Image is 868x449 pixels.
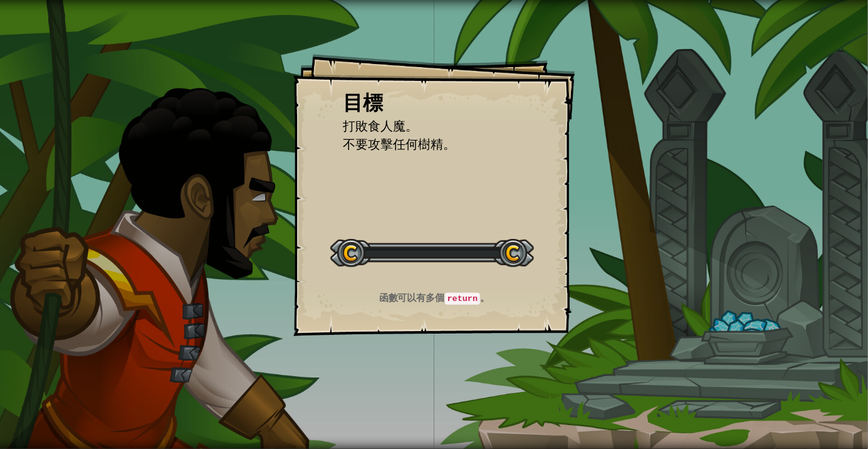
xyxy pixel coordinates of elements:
[309,291,560,305] p: 函數可以有多個 。
[445,293,481,305] code: return
[343,88,525,117] div: 目標
[343,135,456,152] span: 不要攻擊任何樹精。
[328,117,522,135] li: 打敗食人魔。
[328,135,522,154] li: 不要攻擊任何樹精。
[343,117,419,134] span: 打敗食人魔。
